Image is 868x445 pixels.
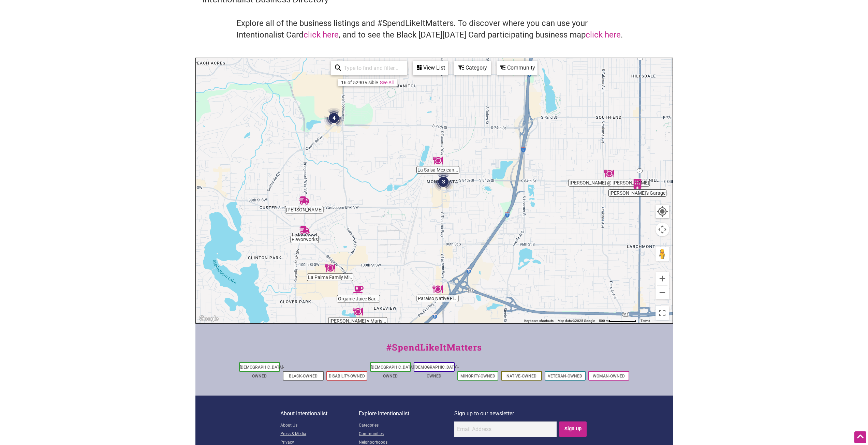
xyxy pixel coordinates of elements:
input: Email Address [454,421,557,437]
div: 3 [433,172,454,192]
a: Veteran-Owned [548,374,582,379]
div: Community [497,61,537,74]
div: La Palma Family Mexican Restaurant [325,263,335,273]
div: Paraiso Native Filipino Restaurant [432,284,443,294]
div: Emily's Garage [632,179,643,189]
img: Google [197,314,220,323]
a: click here [304,30,339,40]
a: click here [586,30,621,40]
div: 16 of 5290 visible [341,80,378,85]
a: [DEMOGRAPHIC_DATA]-Owned [371,365,415,379]
span: Map data ©2025 Google [558,319,595,323]
a: Terms (opens in new tab) [641,319,650,323]
button: Zoom out [656,286,669,299]
button: Map camera controls [656,223,669,236]
p: About Intentionalist [280,409,359,418]
div: Category [454,61,490,74]
div: Flavorworks [299,225,310,235]
p: Sign up to our newsletter [454,409,588,418]
a: Disability-Owned [329,374,365,379]
div: Scroll Back to Top [854,431,866,443]
a: Woman-Owned [593,374,625,379]
a: Categories [359,421,454,430]
a: About Us [280,421,359,430]
a: [DEMOGRAPHIC_DATA]-Owned [240,365,284,379]
div: View List [413,61,447,74]
button: Keyboard shortcuts [524,318,554,323]
a: Native-Owned [506,374,536,379]
input: Type to find and filter... [341,61,403,75]
button: Toggle fullscreen view [655,306,669,320]
a: Black-Owned [289,374,318,379]
button: Your Location [656,205,669,218]
input: Sign Up [559,421,587,437]
div: Organic Juice Bar & Gyros [353,284,364,295]
a: Communities [359,430,454,439]
button: Zoom in [656,272,669,285]
a: Open this area in Google Maps (opens a new window) [197,314,220,323]
h4: Explore all of the business listings and #SpendLikeItMatters. To discover where you can use your ... [236,18,632,41]
div: HamHock Jones [299,195,309,206]
button: Map Scale: 500 m per 77 pixels [597,318,638,323]
a: [DEMOGRAPHIC_DATA]-Owned [414,365,459,379]
p: Explore Intentionalist [359,409,454,418]
div: #SpendLikeItMatters [195,341,673,361]
div: Tibbitts @ Fern Hill [604,168,614,179]
div: Filter by Community [497,61,538,75]
div: See a list of the visible businesses [413,61,448,75]
div: La Salsa Mexican Food [433,155,443,166]
a: See All [380,80,394,85]
div: Type to search and filter [331,61,407,75]
div: Filter by category [454,61,491,75]
div: Birrieria y Mariscos La Cocina [353,307,363,317]
span: 500 m [599,319,609,323]
a: Minority-Owned [460,374,495,379]
a: Press & Media [280,430,359,439]
div: 4 [324,108,344,128]
button: Drag Pegman onto the map to open Street View [656,247,669,261]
